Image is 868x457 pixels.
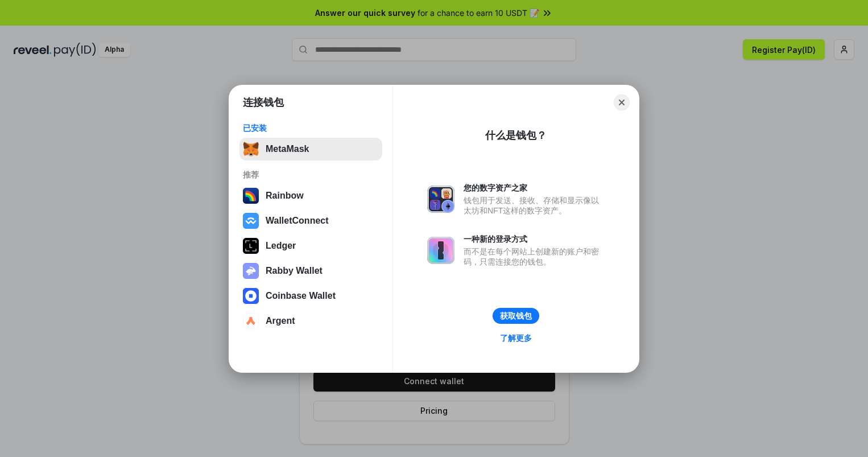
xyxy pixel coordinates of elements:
div: 您的数字资产之家 [464,183,605,193]
a: 了解更多 [493,331,539,345]
div: 而不是在每个网站上创建新的账户和密码，只需连接您的钱包。 [464,246,605,267]
button: Rainbow [239,184,382,207]
button: Rabby Wallet [239,260,382,282]
button: 获取钱包 [493,308,539,324]
img: svg+xml,%3Csvg%20xmlns%3D%22http%3A%2F%2Fwww.w3.org%2F2000%2Fsvg%22%20fill%3D%22none%22%20viewBox... [243,263,259,279]
button: Coinbase Wallet [239,285,382,307]
div: WalletConnect [266,216,329,226]
div: 钱包用于发送、接收、存储和显示像以太坊和NFT这样的数字资产。 [464,195,605,216]
h1: 连接钱包 [243,96,284,109]
button: MetaMask [239,138,382,160]
button: WalletConnect [239,209,382,232]
img: svg+xml,%3Csvg%20width%3D%2228%22%20height%3D%2228%22%20viewBox%3D%220%200%2028%2028%22%20fill%3D... [243,288,259,304]
div: MetaMask [266,144,309,154]
div: Ledger [266,241,296,251]
img: svg+xml,%3Csvg%20width%3D%2228%22%20height%3D%2228%22%20viewBox%3D%220%200%2028%2028%22%20fill%3D... [243,213,259,229]
div: 什么是钱包？ [485,129,547,142]
button: Argent [239,310,382,332]
button: Close [614,94,630,110]
div: Argent [266,316,295,326]
div: 了解更多 [500,333,532,343]
div: 一种新的登录方式 [464,234,605,244]
button: Ledger [239,234,382,257]
img: svg+xml,%3Csvg%20width%3D%2228%22%20height%3D%2228%22%20viewBox%3D%220%200%2028%2028%22%20fill%3D... [243,313,259,329]
div: Rainbow [266,191,304,201]
img: svg+xml,%3Csvg%20xmlns%3D%22http%3A%2F%2Fwww.w3.org%2F2000%2Fsvg%22%20width%3D%2228%22%20height%3... [243,238,259,254]
img: svg+xml,%3Csvg%20fill%3D%22none%22%20height%3D%2233%22%20viewBox%3D%220%200%2035%2033%22%20width%... [243,141,259,157]
img: svg+xml,%3Csvg%20xmlns%3D%22http%3A%2F%2Fwww.w3.org%2F2000%2Fsvg%22%20fill%3D%22none%22%20viewBox... [427,237,454,264]
img: svg+xml,%3Csvg%20xmlns%3D%22http%3A%2F%2Fwww.w3.org%2F2000%2Fsvg%22%20fill%3D%22none%22%20viewBox... [427,186,454,213]
div: 获取钱包 [500,311,532,321]
div: Coinbase Wallet [266,291,336,301]
div: Rabby Wallet [266,266,323,276]
div: 推荐 [243,170,379,180]
img: svg+xml,%3Csvg%20width%3D%22120%22%20height%3D%22120%22%20viewBox%3D%220%200%20120%20120%22%20fil... [243,188,259,204]
div: 已安装 [243,123,379,133]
